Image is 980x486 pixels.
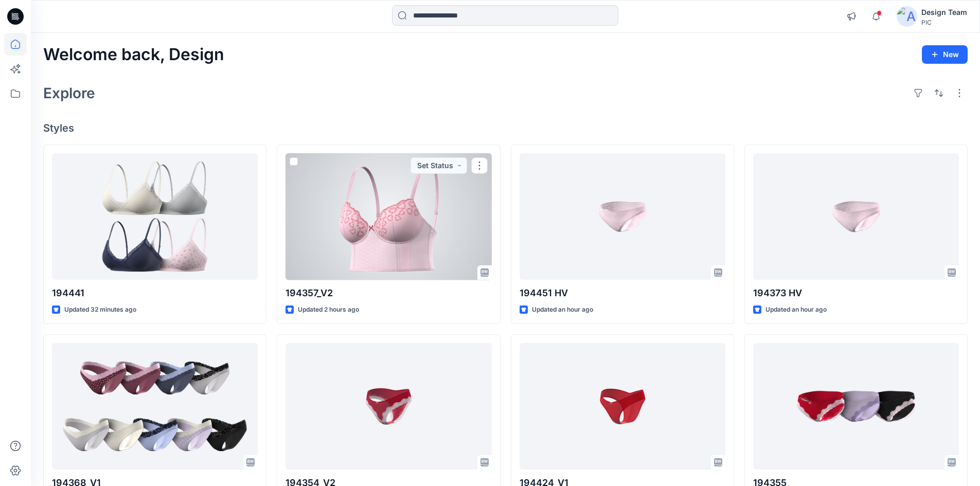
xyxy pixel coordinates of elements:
[64,304,136,315] p: Updated 32 minutes ago
[532,304,593,315] p: Updated an hour ago
[43,122,968,134] h4: Styles
[520,343,725,470] a: 194424_V1
[897,6,917,27] img: avatar
[753,343,959,470] a: 194355
[43,85,95,101] h2: Explore
[52,343,258,470] a: 194368_V1
[922,45,968,64] button: New
[286,286,491,300] p: 194357_V2
[52,286,258,300] p: 194441
[520,153,725,280] a: 194451 HV
[52,153,258,280] a: 194441
[765,304,827,315] p: Updated an hour ago
[753,153,959,280] a: 194373 HV
[921,6,967,19] div: Design Team
[298,304,359,315] p: Updated 2 hours ago
[921,19,967,26] div: PIC
[520,286,725,300] p: 194451 HV
[286,153,491,280] a: 194357_V2
[753,286,959,300] p: 194373 HV
[43,45,224,64] h2: Welcome back, Design
[286,343,491,470] a: 194354_V2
